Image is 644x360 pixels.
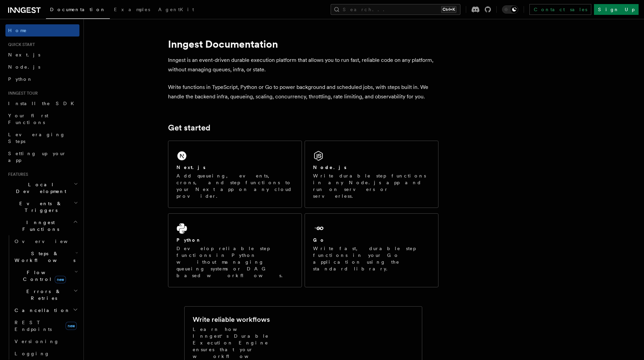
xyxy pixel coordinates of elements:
button: Steps & Workflows [12,247,79,266]
a: AgentKit [154,2,198,18]
button: Toggle dark mode [502,5,518,14]
h1: Inngest Documentation [168,38,438,50]
a: Your first Functions [5,110,79,128]
kbd: Ctrl+K [441,6,456,13]
a: Next.jsAdd queueing, events, crons, and step functions to your Next app on any cloud provider. [168,141,302,208]
span: Versioning [15,339,59,344]
p: Write fast, durable step functions in your Go application using the standard library. [313,245,430,272]
h2: Python [176,237,201,243]
p: Add queueing, events, crons, and step functions to your Next app on any cloud provider. [176,172,293,199]
span: Leveraging Steps [8,132,65,144]
span: new [55,276,66,283]
a: Documentation [46,2,110,19]
a: Install the SDK [5,97,79,110]
span: Python [8,76,33,82]
button: Search...Ctrl+K [331,4,460,15]
a: Python [5,73,79,85]
span: Your first Functions [8,113,48,125]
a: Versioning [12,335,79,347]
h2: Go [313,237,325,243]
span: Next.js [8,52,40,57]
a: Get started [168,123,210,133]
a: Overview [12,235,79,247]
button: Cancellation [12,304,79,316]
a: Node.js [5,61,79,73]
span: Setting up your app [8,151,66,163]
span: Flow Control [12,269,74,283]
a: PythonDevelop reliable step functions in Python without managing queueing systems or DAG based wo... [168,213,302,287]
a: GoWrite fast, durable step functions in your Go application using the standard library. [305,213,438,287]
a: Node.jsWrite durable step functions in any Node.js app and run on servers or serverless. [305,141,438,208]
span: Local Development [5,181,74,195]
span: Features [5,172,28,177]
p: Develop reliable step functions in Python without managing queueing systems or DAG based workflows. [176,245,293,279]
span: Documentation [50,7,106,12]
a: Contact sales [529,4,591,15]
h2: Next.js [176,164,206,171]
span: Examples [114,7,150,12]
span: Overview [15,239,84,244]
span: Events & Triggers [5,200,74,214]
span: Cancellation [12,307,70,314]
p: Write functions in TypeScript, Python or Go to power background and scheduled jobs, with steps bu... [168,82,438,101]
button: Errors & Retries [12,285,79,304]
span: Install the SDK [8,101,78,106]
span: REST Endpoints [15,320,52,332]
a: Next.js [5,49,79,61]
button: Local Development [5,178,79,197]
a: REST Endpointsnew [12,316,79,335]
a: Leveraging Steps [5,128,79,147]
div: Inngest Functions [5,235,79,360]
span: Errors & Retries [12,288,73,302]
a: Setting up your app [5,147,79,166]
span: Inngest Functions [5,219,73,233]
a: Home [5,24,79,37]
button: Events & Triggers [5,197,79,216]
button: Inngest Functions [5,216,79,235]
button: Flow Controlnew [12,266,79,285]
a: Examples [110,2,154,18]
span: Logging [15,351,50,356]
span: Steps & Workflows [12,250,75,264]
span: Quick start [5,42,35,47]
h2: Node.js [313,164,347,171]
span: new [66,322,77,330]
span: Home [8,27,27,34]
a: Sign Up [594,4,639,15]
span: AgentKit [158,7,194,12]
span: Inngest tour [5,91,38,96]
span: Node.js [8,64,40,70]
p: Write durable step functions in any Node.js app and run on servers or serverless. [313,172,430,199]
h2: Write reliable workflows [193,315,270,324]
p: Inngest is an event-driven durable execution platform that allows you to run fast, reliable code ... [168,55,438,74]
a: Logging [12,347,79,360]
